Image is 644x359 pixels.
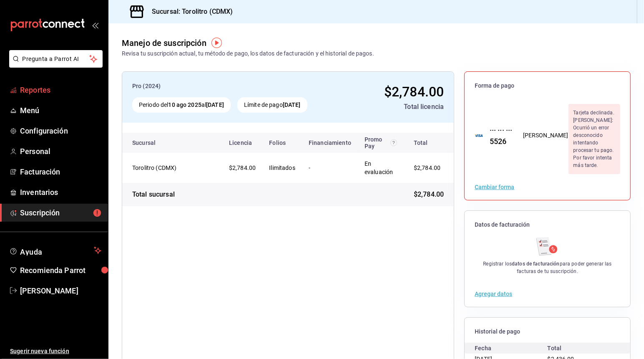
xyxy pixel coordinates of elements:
[20,125,101,137] span: Configuración
[548,343,620,354] div: Total
[414,190,444,200] span: $2,784.00
[122,37,206,49] div: Manejo de suscripción
[20,166,101,177] span: Facturación
[512,261,560,267] strong: datos de facturación
[523,131,569,140] div: [PERSON_NAME]
[302,153,358,183] td: -
[475,291,512,297] button: Agregar datos
[483,124,513,147] div: ··· ··· ··· 5526
[6,61,103,69] a: Pregunta a Parrot AI
[132,164,216,172] div: Torolitro (CDMX)
[122,49,374,58] div: Revisa tu suscripción actual, tu método de pago, los datos de facturación y el historial de pagos.
[283,101,301,108] strong: [DATE]
[20,207,101,218] span: Suscripción
[20,245,91,255] span: Ayuda
[92,22,98,28] button: open_drawer_menu
[132,82,342,91] div: Pro (2024)
[414,164,440,171] span: $2,784.00
[475,343,547,354] div: Fecha
[475,82,620,90] span: Forma de pago
[20,146,101,157] span: Personal
[9,50,103,68] button: Pregunta a Parrot AI
[475,221,620,229] span: Datos de facturación
[262,153,302,183] td: Ilimitados
[358,153,404,183] td: En evaluación
[20,105,101,116] span: Menú
[262,133,302,153] th: Folios
[237,97,307,113] div: Límite de pago
[349,102,444,112] div: Total licencia
[132,139,178,146] div: Sucursal
[569,104,620,174] div: Tarjeta declinada. [PERSON_NAME]: Ocurrió un error desconocido intentando procesar tu pago. Por f...
[475,184,514,190] button: Cambiar forma
[20,84,101,96] span: Reportes
[132,190,175,200] div: Total sucursal
[132,97,231,113] div: Periodo del al
[302,133,358,153] th: Financiamiento
[222,133,262,153] th: Licencia
[404,133,454,153] th: Total
[229,164,256,171] span: $2,784.00
[390,139,397,146] svg: Recibe un descuento en el costo de tu membresía al cubrir 80% de tus transacciones realizadas con...
[145,7,233,17] h3: Sucursal: Torolitro (CDMX)
[211,38,222,48] img: Tooltip marker
[20,285,101,296] span: [PERSON_NAME]
[475,328,620,336] span: Historial de pago
[206,101,224,108] strong: [DATE]
[168,101,201,108] strong: 10 ago 2025
[20,265,101,276] span: Recomienda Parrot
[384,84,444,100] span: $2,784.00
[475,260,620,275] div: Registrar los para poder generar las facturas de tu suscripción.
[10,347,101,356] span: Sugerir nueva función
[365,136,397,149] div: Promo Pay
[20,187,101,198] span: Inventarios
[23,55,90,63] span: Pregunta a Parrot AI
